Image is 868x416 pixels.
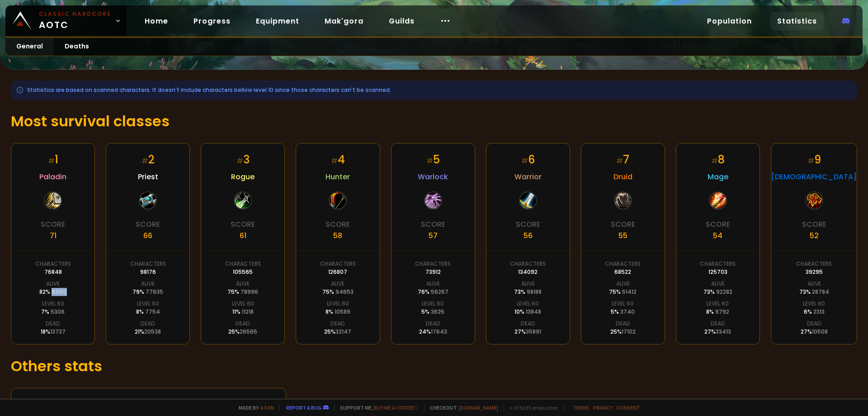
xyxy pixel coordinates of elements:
h1: Others stats [11,355,857,377]
div: Alive [711,280,725,288]
a: a fan [260,404,274,411]
h1: Most survival classes [11,110,857,132]
div: 76 % [418,288,448,296]
span: Rogue [231,171,255,182]
span: 17102 [622,328,636,335]
a: [DOMAIN_NAME] [459,404,498,411]
span: 98188 [527,288,542,296]
span: 13848 [526,308,541,316]
span: 3625 [431,308,444,316]
div: 8 % [706,308,729,316]
div: 126807 [328,268,347,276]
span: 51412 [622,288,637,296]
div: Alive [236,280,250,288]
div: Level 60 [327,300,349,308]
div: 68522 [614,268,631,276]
div: 3 [236,152,250,167]
div: 11 % [232,308,254,316]
span: 17643 [431,328,447,335]
span: 2313 [813,308,825,316]
div: 27 % [801,328,828,336]
span: 33413 [716,328,731,335]
a: Statistics [770,12,824,30]
span: Priest [138,171,158,182]
div: 7 [616,152,629,167]
div: Level 60 [42,300,64,308]
div: Dead [616,320,630,328]
div: Level 60 [517,300,539,308]
div: 58 [333,230,342,241]
div: 56 [524,230,533,241]
span: Support me, [334,404,419,411]
a: Guilds [382,12,422,30]
div: 18 % [41,328,66,336]
span: Warlock [418,171,448,182]
div: Characters [700,260,736,268]
div: 21 % [135,328,161,336]
div: 2 [142,152,155,167]
span: Made by [233,404,274,411]
div: 75 % [322,288,354,296]
div: 75 % [609,288,637,296]
div: Level 60 [612,300,634,308]
div: 7 % [41,308,65,316]
div: Dead [46,320,60,328]
div: Alive [331,280,344,288]
div: 73 % [799,288,829,296]
div: 5 % [421,308,444,316]
small: # [142,156,148,166]
div: Alive [141,280,155,288]
div: Dead [236,320,250,328]
div: 76848 [44,268,62,276]
small: # [711,156,718,166]
span: AOTC [39,10,111,32]
div: 5 [426,152,440,167]
span: 26565 [240,328,257,335]
div: 8 [711,152,725,167]
div: 73912 [425,268,441,276]
span: 20538 [144,328,161,335]
a: General [5,38,54,56]
span: 35891 [526,328,541,335]
span: 7754 [145,308,160,316]
div: Characters [415,260,451,268]
div: 5 % [611,308,635,316]
div: 6 % [804,308,825,316]
div: 24 % [419,328,447,336]
small: # [331,156,338,166]
a: Consent [616,404,640,411]
div: 66 [143,230,152,241]
span: 28784 [812,288,829,296]
div: Score [611,219,635,230]
div: 82 % [39,288,67,296]
div: Alive [616,280,630,288]
div: Level 60 [422,300,444,308]
a: Equipment [249,12,307,30]
small: # [426,156,433,166]
span: 9792 [715,308,729,316]
span: Hunter [325,171,350,182]
div: Characters [320,260,356,268]
div: Score [421,219,445,230]
span: 32147 [335,328,351,335]
div: Characters [510,260,546,268]
small: # [236,156,243,166]
div: Characters [225,260,261,268]
span: Warrior [514,171,542,182]
span: 3740 [620,308,635,316]
div: 98176 [140,268,156,276]
div: 73 % [703,288,732,296]
span: 11218 [242,308,254,316]
div: Dead [711,320,725,328]
span: 5306 [51,308,65,316]
small: # [48,156,55,166]
span: v. d752d5 - production [504,404,558,411]
a: Classic HardcoreAOTC [5,5,127,36]
div: 57 [429,230,438,241]
div: 134092 [518,268,538,276]
div: 79 % [132,288,163,296]
div: 25 % [228,328,257,336]
a: Report a bug [286,404,321,411]
div: 8 % [325,308,350,316]
div: Level 60 [232,300,254,308]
